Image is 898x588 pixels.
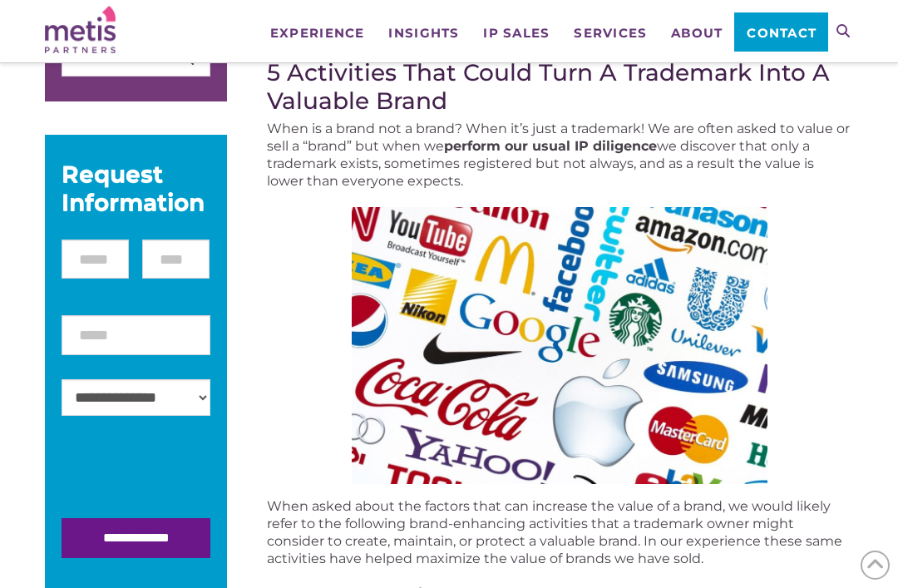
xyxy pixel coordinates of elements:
span: Contact [747,27,817,39]
p: When is a brand not a brand? When it’s just a trademark! We are often asked to value or sell a “b... [267,120,853,190]
div: Request Information [62,160,210,216]
span: Insights [388,27,459,39]
span: IP Sales [483,27,550,39]
span: Experience [270,27,365,39]
iframe: reCAPTCHA [62,440,314,505]
h3: 5 Activities That Could Turn A Trademark Into A Valuable Brand [267,58,853,115]
strong: perform our usual IP diligence [444,138,657,154]
span: Back to Top [861,551,890,580]
span: Services [574,27,647,39]
img: Metis Partners [45,6,116,53]
img: Metis Partners intellectual property - trademark insights [352,207,767,484]
a: Contact [734,12,828,52]
p: When asked about the factors that can increase the value of a brand, we would likely refer to the... [267,497,853,567]
span: About [671,27,723,39]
